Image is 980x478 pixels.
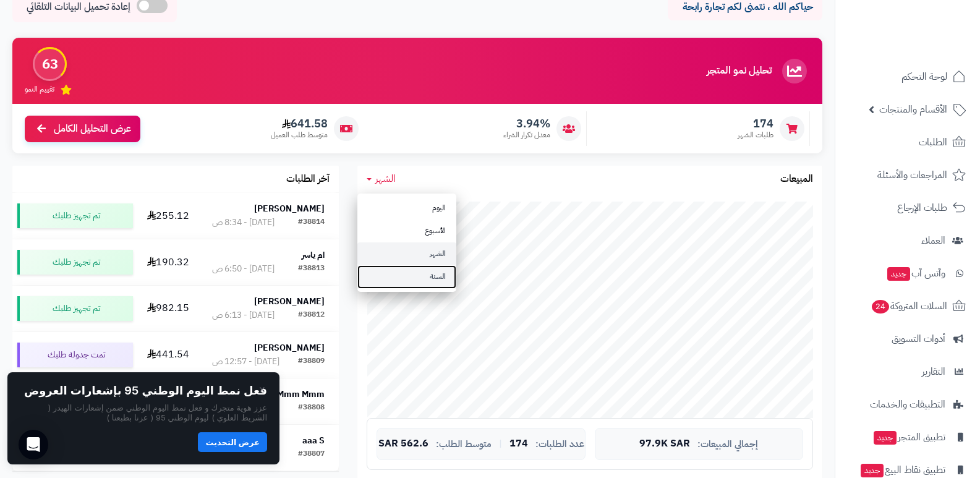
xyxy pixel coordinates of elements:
span: | [499,439,502,448]
a: لوحة التحكم [843,62,973,92]
a: تطبيق المتجرجديد [843,422,973,452]
span: وآتس آب [886,265,945,282]
td: 255.12 [138,193,198,239]
span: 24 [871,299,889,314]
div: #38813 [298,263,325,275]
div: [DATE] - 8:34 ص [212,216,275,229]
h2: فعل نمط اليوم الوطني 95 بإشعارات العروض [24,385,267,397]
div: #38809 [298,356,325,368]
span: طلبات الشهر [738,130,773,140]
a: أدوات التسويق [843,324,973,354]
strong: Mmm Mmm [277,388,325,401]
img: logo-2.png [896,25,968,51]
a: المراجعات والأسئلة [843,160,973,190]
strong: ام ياسر [302,249,325,262]
span: تطبيق المتجر [872,429,945,446]
span: التقارير [922,363,945,380]
span: 174 [509,438,528,450]
h3: المبيعات [780,174,813,185]
span: 562.6 SAR [378,438,428,450]
span: جديد [887,267,910,281]
span: المراجعات والأسئلة [877,166,947,184]
span: 174 [738,117,773,130]
a: التقارير [843,357,973,386]
a: طلبات الإرجاع [843,193,973,223]
span: متوسط طلب العميل [271,130,328,140]
span: عدد الطلبات: [535,439,584,450]
span: الشهر [375,171,396,186]
span: جديد [874,431,897,445]
a: وآتس آبجديد [843,258,973,288]
span: السلات المتروكة [871,297,947,315]
div: [DATE] - 6:50 ص [212,263,275,275]
a: السلات المتروكة24 [843,291,973,321]
a: السنة [357,265,456,288]
div: #38812 [298,309,325,322]
span: الطلبات [919,134,947,151]
span: لوحة التحكم [901,68,947,85]
td: 982.15 [138,286,198,331]
a: عرض التحليل الكامل [25,116,140,142]
div: تم تجهيز طلبك [17,250,133,275]
span: معدل تكرار الشراء [503,130,550,140]
a: الشهر [367,172,396,186]
a: اليوم [357,197,456,220]
div: #38814 [298,216,325,229]
div: [DATE] - 6:13 ص [212,309,275,322]
span: إجمالي المبيعات: [697,439,758,450]
h3: تحليل نمو المتجر [707,66,772,77]
div: تم تجهيز طلبك [17,296,133,321]
span: العملاء [921,232,945,249]
span: 641.58 [271,117,328,130]
div: تم تجهيز طلبك [17,203,133,228]
span: أدوات التسويق [892,330,945,348]
button: عرض التحديث [198,432,267,452]
td: 441.54 [138,332,198,378]
div: #38807 [298,448,325,461]
strong: aaa S [302,434,325,447]
h3: آخر الطلبات [286,174,330,185]
span: عرض التحليل الكامل [54,122,131,136]
span: 3.94% [503,117,550,130]
span: متوسط الطلب: [436,439,492,450]
p: عزز هوية متجرك و فعل نمط اليوم الوطني ضمن إشعارات الهيدر ( الشريط العلوي ) ليوم الوطني 95 ( عزنا ... [20,403,267,423]
span: جديد [861,464,884,477]
td: 190.32 [138,239,198,285]
strong: [PERSON_NAME] [254,202,325,215]
a: الطلبات [843,127,973,157]
a: الشهر [357,242,456,265]
span: 97.9K SAR [639,438,690,450]
a: التطبيقات والخدمات [843,390,973,419]
div: [DATE] - 12:57 ص [212,356,279,368]
span: طلبات الإرجاع [897,199,947,216]
strong: [PERSON_NAME] [254,341,325,354]
strong: [PERSON_NAME] [254,295,325,308]
span: الأقسام والمنتجات [879,101,947,118]
span: تقييم النمو [25,84,54,95]
span: التطبيقات والخدمات [870,396,945,413]
div: تمت جدولة طلبك [17,343,133,367]
div: #38808 [298,402,325,414]
a: الأسبوع [357,220,456,242]
div: فتح برنامج مراسلة Intercom [19,430,48,459]
a: العملاء [843,226,973,255]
